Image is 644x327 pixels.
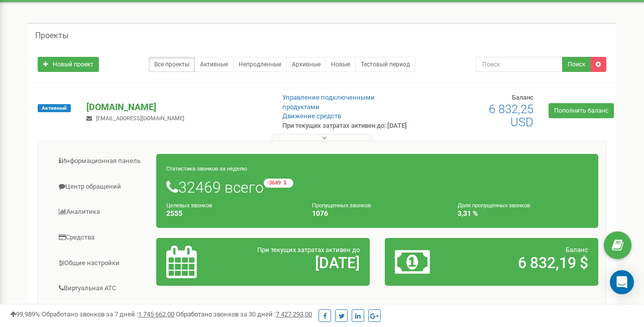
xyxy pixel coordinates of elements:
button: Поиск [562,57,591,72]
small: Доля пропущенных звонков [458,202,530,209]
a: Архивные [286,57,326,72]
h4: 3,31 % [458,210,588,217]
a: Активные [194,57,234,72]
span: Обработано звонков за 30 дней : [176,310,312,318]
small: -3649 [264,179,293,188]
a: Управление подключенными продуктами [282,94,375,111]
h2: [DATE] [236,255,360,271]
a: Новый проект [38,57,99,72]
h4: 1076 [312,210,443,217]
a: Виртуальная АТС [46,276,157,301]
a: Непродленные [233,57,287,72]
a: Центр обращений [46,175,157,199]
a: Тестовый период [355,57,415,72]
small: Пропущенных звонков [312,202,371,209]
a: Сквозная аналитика [46,302,157,326]
span: При текущих затратах активен до [257,246,360,254]
input: Поиск [476,57,563,72]
h1: 32469 всего [166,179,588,196]
span: Активный [38,104,71,112]
a: Информационная панель [46,149,157,174]
h2: 6 832,19 $ [464,255,588,271]
p: При текущих затратах активен до: [DATE] [282,121,413,131]
span: 6 832,25 USD [489,102,533,129]
a: Общие настройки [46,251,157,276]
span: Баланс [566,246,588,254]
a: Новые [326,57,356,72]
small: Статистика звонков за неделю [166,166,247,172]
div: Open Intercom Messenger [610,270,634,294]
a: Аналитика [46,200,157,224]
u: 7 427 293,00 [276,310,312,318]
small: Целевых звонков [166,202,212,209]
u: 1 745 662,00 [138,310,174,318]
h4: 2555 [166,210,297,217]
a: Пополнить баланс [549,103,614,118]
a: Движение средств [282,112,341,120]
p: [DOMAIN_NAME] [86,101,266,114]
span: Баланс [512,94,533,101]
a: Все проекты [149,57,195,72]
span: [EMAIL_ADDRESS][DOMAIN_NAME] [96,115,184,122]
span: 99,989% [10,310,40,318]
span: Обработано звонков за 7 дней : [42,310,174,318]
a: Средства [46,225,157,250]
h5: Проекты [35,31,68,40]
